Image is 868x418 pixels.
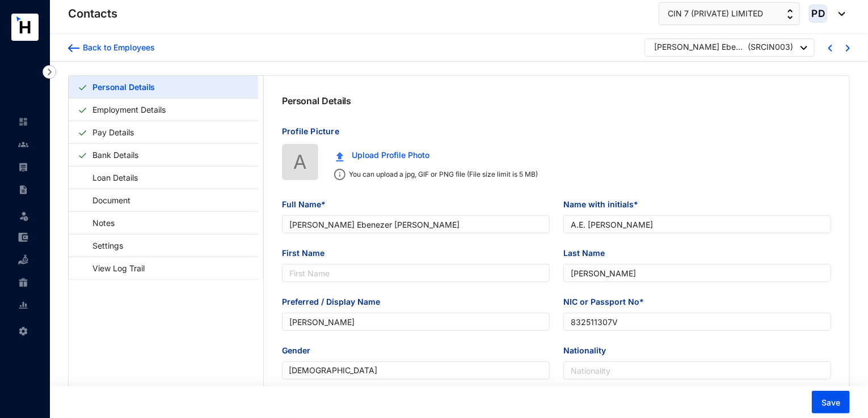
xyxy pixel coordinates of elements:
input: Last Name [563,264,831,282]
img: expense-unselected.2edcf0507c847f3e9e96.svg [18,232,28,242]
img: info.ad751165ce926853d1d36026adaaebbf.svg [334,169,345,180]
li: Home [9,110,36,133]
a: Pay Details [88,121,138,144]
input: First Name [282,264,550,282]
input: Preferred / Display Name [282,313,550,331]
img: home-unselected.a29eae3204392db15eaf.svg [18,117,28,127]
p: Profile Picture [282,126,831,144]
button: Save [812,391,850,413]
div: Back to Employees [79,42,155,53]
li: Payroll [9,156,36,178]
label: Name with initials* [563,198,646,211]
p: ( SRCIN003 ) [748,41,793,56]
p: Personal Details [282,94,351,108]
img: nav-icon-right.af6afadce00d159da59955279c43614e.svg [43,65,56,79]
li: Loan [9,249,36,271]
a: Loan Details [78,166,142,189]
img: people-unselected.118708e94b43a90eceab.svg [18,139,28,150]
label: NIC or Passport No* [563,296,652,308]
span: CIN 7 (PRIVATE) LIMITED [668,7,763,20]
img: gratuity-unselected.a8c340787eea3cf492d7.svg [18,278,28,288]
a: Document [78,189,134,212]
a: Bank Details [88,143,143,167]
a: View Log Trail [78,257,149,280]
span: Upload Profile Photo [352,149,429,161]
img: chevron-left-blue.0fda5800d0a05439ff8ddef8047136d5.svg [828,45,832,52]
li: Expenses [9,226,36,249]
img: chevron-right-blue.16c49ba0fe93ddb13f341d83a2dbca89.svg [846,45,850,52]
img: dropdown-black.8e83cc76930a90b1a4fdb6d089b7bf3a.svg [833,12,845,16]
li: Contacts [9,133,36,156]
a: Notes [78,211,119,234]
span: Male [289,362,543,379]
span: A [294,147,307,177]
input: NIC or Passport No* [563,313,831,331]
span: Save [821,397,840,408]
a: Personal Details [88,75,159,99]
input: Name with initials* [563,215,831,233]
img: dropdown-black.8e83cc76930a90b1a4fdb6d089b7bf3a.svg [800,46,807,50]
label: Nationality [563,344,614,357]
img: payroll-unselected.b590312f920e76f0c668.svg [18,162,28,172]
img: up-down-arrow.74152d26bf9780fbf563ca9c90304185.svg [787,9,793,19]
img: settings-unselected.1febfda315e6e19643a1.svg [18,326,28,336]
button: Upload Profile Photo [327,144,438,167]
span: PD [811,8,825,18]
img: report-unselected.e6a6b4230fc7da01f883.svg [18,300,28,310]
input: Nationality [563,361,831,379]
input: Full Name* [282,215,550,233]
a: Back to Employees [68,42,155,53]
img: leave-unselected.2934df6273408c3f84d9.svg [18,210,30,221]
button: CIN 7 (PRIVATE) LIMITED [659,2,800,25]
img: arrow-backward-blue.96c47016eac47e06211658234db6edf5.svg [68,44,79,52]
li: Reports [9,294,36,317]
a: Employment Details [88,98,170,121]
label: First Name [282,247,332,259]
img: upload.c0f81fc875f389a06f631e1c6d8834da.svg [336,152,344,161]
label: Gender [282,344,318,357]
p: You can upload a jpg, GIF or PNG file (File size limit is 5 MB) [345,169,538,180]
label: Full Name* [282,198,334,211]
img: contract-unselected.99e2b2107c0a7dd48938.svg [18,185,28,195]
div: [PERSON_NAME] Ebenezer [PERSON_NAME] [654,41,745,53]
li: Gratuity [9,271,36,294]
label: Preferred / Display Name [282,296,388,308]
label: Last Name [563,247,613,259]
a: Settings [78,234,127,257]
p: Contacts [68,6,117,22]
img: loan-unselected.d74d20a04637f2d15ab5.svg [18,255,28,265]
li: Contracts [9,178,36,201]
